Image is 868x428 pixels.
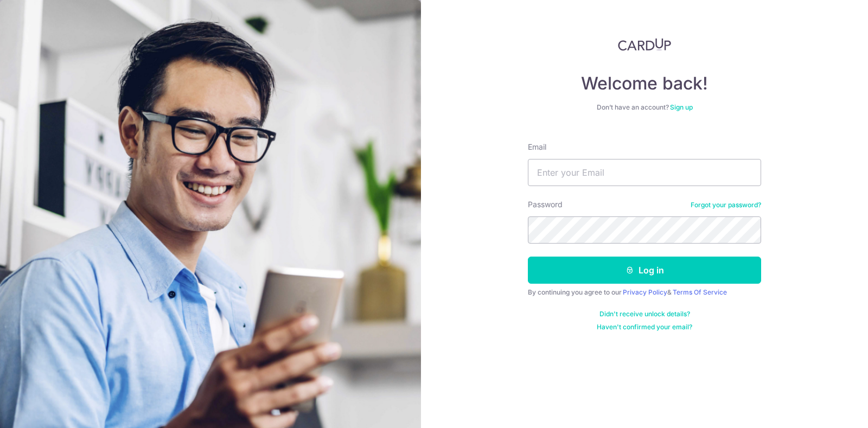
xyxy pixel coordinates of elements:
[528,288,761,297] div: By continuing you agree to our &
[597,323,692,331] a: Haven't confirmed your email?
[673,288,727,296] a: Terms Of Service
[670,103,693,111] a: Sign up
[623,288,667,296] a: Privacy Policy
[599,310,690,318] a: Didn't receive unlock details?
[528,73,761,94] h4: Welcome back!
[528,103,761,112] div: Don’t have an account?
[528,142,546,152] label: Email
[528,159,761,186] input: Enter your Email
[528,257,761,284] button: Log in
[528,199,563,210] label: Password
[618,38,671,51] img: CardUp Logo
[691,201,761,209] a: Forgot your password?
